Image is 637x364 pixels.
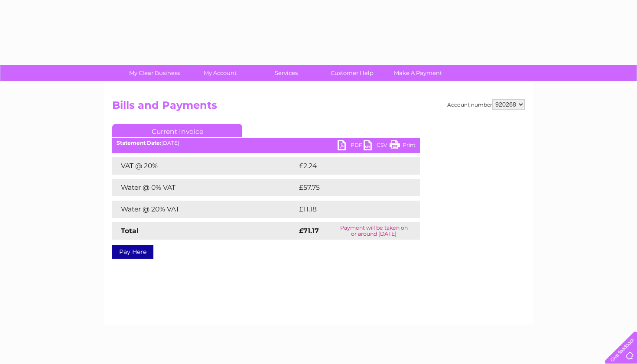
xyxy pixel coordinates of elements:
strong: Total [121,227,139,235]
td: VAT @ 20% [112,157,297,175]
td: Water @ 20% VAT [112,201,297,218]
td: £57.75 [297,179,402,196]
td: £2.24 [297,157,400,175]
a: My Account [185,65,256,81]
a: CSV [364,140,390,153]
a: Pay Here [112,245,153,259]
strong: £71.17 [299,227,319,235]
a: My Clear Business [119,65,190,81]
td: £11.18 [297,201,400,218]
a: Current Invoice [112,124,242,137]
b: Statement Date: [117,140,161,146]
a: Print [390,140,416,153]
td: Payment will be taken on or around [DATE] [328,222,420,240]
h2: Bills and Payments [112,99,525,116]
a: Make A Payment [382,65,454,81]
a: Customer Help [316,65,388,81]
div: Account number [447,99,525,110]
a: PDF [338,140,364,153]
div: [DATE] [112,140,420,146]
a: Services [250,65,322,81]
td: Water @ 0% VAT [112,179,297,196]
